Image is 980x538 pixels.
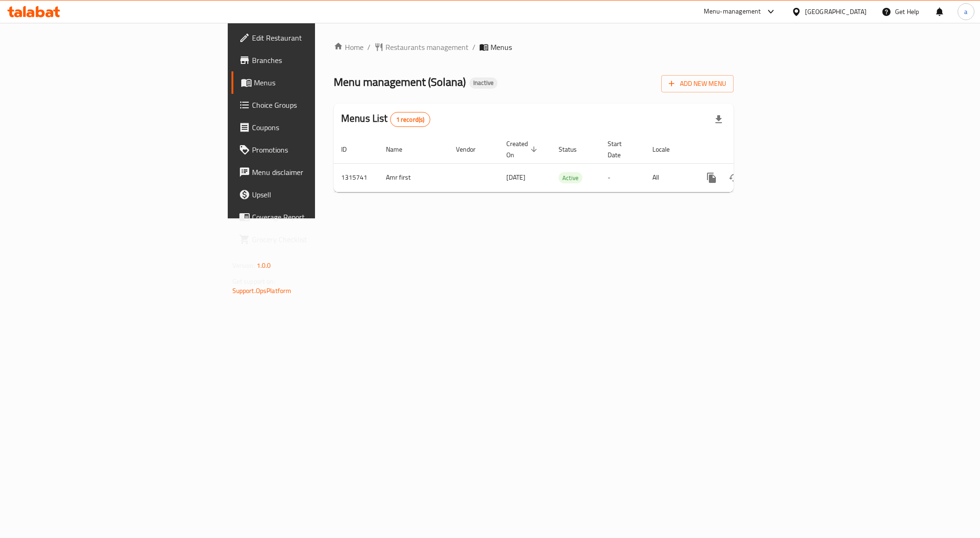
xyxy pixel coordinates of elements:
[472,42,476,53] li: /
[231,206,392,228] a: Coverage Report
[254,77,384,88] span: Menus
[964,7,967,17] span: a
[252,234,384,245] span: Grocery Checklist
[231,71,392,94] a: Menus
[385,42,469,53] span: Restaurants management
[232,259,255,272] span: Version:
[257,259,271,272] span: 1.0.0
[334,42,734,53] nav: breadcrumb
[390,112,431,127] div: Total records count
[506,138,540,161] span: Created On
[231,228,392,251] a: Grocery Checklist
[700,167,723,189] button: more
[252,55,384,66] span: Branches
[231,139,392,161] a: Promotions
[707,108,730,131] div: Export file
[608,138,634,161] span: Start Date
[231,116,392,139] a: Coupons
[374,42,469,53] a: Restaurants management
[391,115,430,124] span: 1 record(s)
[559,173,582,183] span: Active
[231,183,392,206] a: Upsell
[490,42,512,53] span: Menus
[693,135,798,164] th: Actions
[252,122,384,133] span: Coupons
[341,144,359,155] span: ID
[805,7,867,17] div: [GEOGRAPHIC_DATA]
[231,49,392,71] a: Branches
[252,144,384,155] span: Promotions
[669,78,726,90] span: Add New Menu
[559,172,582,183] div: Active
[704,6,761,17] div: Menu-management
[661,75,734,92] button: Add New Menu
[231,94,392,116] a: Choice Groups
[252,167,384,178] span: Menu disclaimer
[252,32,384,43] span: Edit Restaurant
[231,161,392,183] a: Menu disclaimer
[232,275,275,287] span: Get support on:
[600,163,645,192] td: -
[334,71,466,92] span: Menu management ( Solana )
[341,112,430,127] h2: Menus List
[456,144,488,155] span: Vendor
[386,144,414,155] span: Name
[231,27,392,49] a: Edit Restaurant
[723,167,745,189] button: Change Status
[252,211,384,223] span: Coverage Report
[232,285,292,297] a: Support.OpsPlatform
[506,171,525,183] span: [DATE]
[252,99,384,111] span: Choice Groups
[645,163,693,192] td: All
[378,163,448,192] td: Amr first
[334,135,798,192] table: enhanced table
[559,144,589,155] span: Status
[469,79,497,87] span: Inactive
[469,77,497,89] div: Inactive
[652,144,682,155] span: Locale
[252,189,384,200] span: Upsell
